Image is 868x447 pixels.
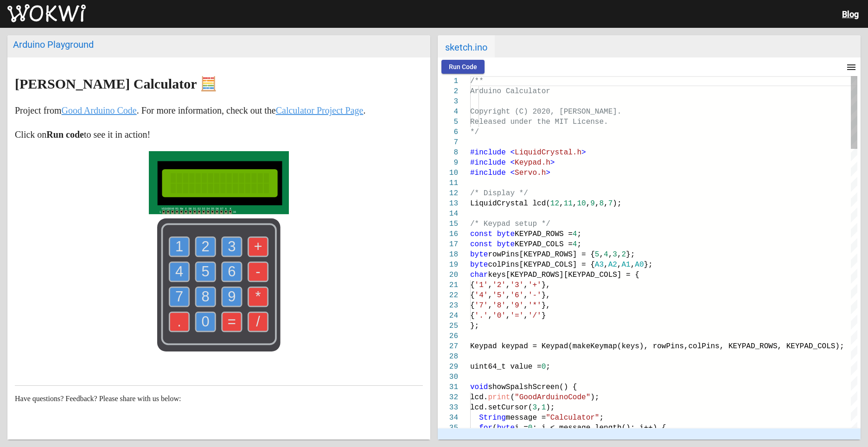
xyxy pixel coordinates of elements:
span: #include [470,159,506,167]
span: ); [590,393,599,402]
textarea: Editor content;Press Alt+F1 for Accessibility Options. [470,76,471,77]
p: Click on to see it in action! [15,127,423,142]
span: const [470,240,492,249]
span: '4' [475,291,488,300]
span: 8 [599,199,604,208]
div: 6 [438,127,458,137]
span: 1 [542,403,546,412]
span: { [470,291,475,300]
div: 4 [438,107,458,117]
span: ); [613,199,621,208]
span: 10 [577,199,586,208]
div: 25 [438,321,458,331]
span: }, [542,291,550,300]
a: Blog [842,9,859,19]
span: 9 [590,199,595,208]
div: 10 [438,168,458,178]
div: 11 [438,178,458,188]
span: char [470,271,488,279]
span: "GoodArduinoCode" [515,393,590,402]
span: A3 [595,261,604,269]
span: }, [542,301,550,310]
div: 28 [438,351,458,362]
span: uint64_t value = [470,363,542,371]
span: , [506,291,511,300]
span: Run Code [449,63,477,70]
span: ( [492,424,497,432]
span: byte [470,250,488,259]
span: rowPins[KEYPAD_ROWS] = { [488,250,594,259]
span: }; [626,250,635,259]
span: , [488,312,492,320]
span: void [470,383,488,391]
span: for [479,424,492,432]
span: KEYPAD_COLS = [515,240,573,249]
span: Arduino Calculator [470,87,550,96]
div: 24 [438,311,458,321]
span: ; i < message.length(); i++) { [532,424,666,432]
span: LiquidCrystal lcd( [470,199,550,208]
span: '2' [492,281,506,289]
span: A2 [608,261,617,269]
span: '.' [475,312,488,320]
span: , [506,281,511,289]
span: lcd.setCursor( [470,403,532,412]
span: Released under the MIT License. [470,118,608,126]
span: 2 [622,250,626,259]
div: 29 [438,362,458,372]
span: Have questions? Feedback? Please share with us below: [15,395,181,402]
span: 12 [550,199,559,208]
span: lcd. [470,393,488,402]
span: , [537,403,542,412]
span: '6' [510,291,523,300]
span: /* Keypad setup */ [470,220,550,228]
a: Good Arduino Code [62,105,137,115]
span: ); [546,403,555,412]
a: Calculator Project Page [276,105,364,115]
span: , [488,301,492,310]
span: '9' [510,301,523,310]
span: < [510,169,515,177]
span: > [546,169,550,177]
span: , [604,261,608,269]
div: 34 [438,413,458,423]
span: #include [470,169,506,177]
div: 1 [438,76,458,86]
span: print [488,393,510,402]
span: ; [599,414,604,422]
span: 7 [608,199,613,208]
span: { [470,301,475,310]
b: Run code [46,129,84,140]
div: 21 [438,280,458,290]
span: 3 [613,250,617,259]
span: { [470,281,475,289]
span: sketch.ino [438,35,495,57]
span: , [488,281,492,289]
div: 13 [438,198,458,209]
div: 31 [438,382,458,392]
div: 35 [438,423,458,433]
div: Arduino Playground [13,39,425,50]
div: 27 [438,341,458,351]
span: #include [470,148,506,157]
span: '8' [492,301,506,310]
span: ( [510,393,515,402]
span: 4 [604,250,608,259]
span: /* Display */ [470,189,528,198]
div: 20 [438,270,458,280]
h1: [PERSON_NAME] Calculator 🧮 [15,77,423,91]
span: , [586,199,591,208]
span: < [510,148,515,157]
span: "Calculator" [546,414,599,422]
span: '-' [528,291,542,300]
div: 26 [438,331,458,341]
span: } [542,312,546,320]
span: ; [546,363,550,371]
span: const [470,230,492,238]
span: , [595,199,600,208]
span: , [631,261,635,269]
span: keys[KEYPAD_ROWS][KEYPAD_COLS] = { [488,271,639,279]
span: '=' [510,312,523,320]
span: byte [497,240,515,249]
span: , [523,301,528,310]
